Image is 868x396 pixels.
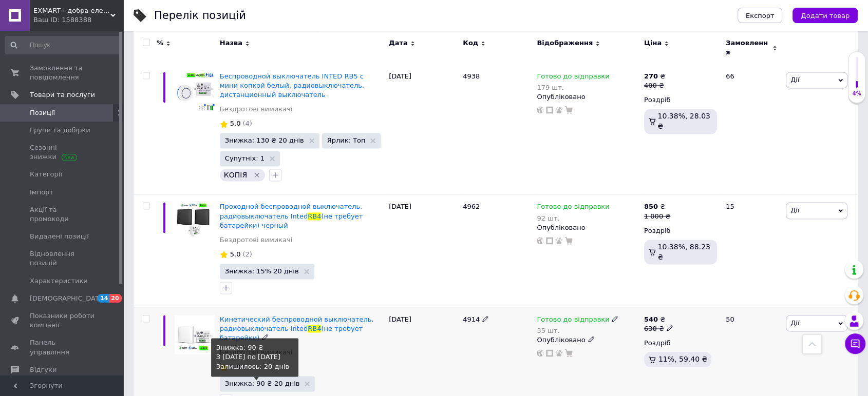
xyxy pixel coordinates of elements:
div: 630 ₴ [644,324,673,333]
div: Опубліковано [537,223,639,232]
span: Замовлення [726,38,770,57]
span: 4914 [463,315,480,323]
span: RB4 [308,325,321,332]
span: (4) [242,120,252,127]
span: Дата [389,38,408,48]
div: 66 [720,64,783,194]
span: 5.0 [230,120,241,127]
div: 55 шт. [537,327,618,334]
span: Кинетический беспроводной выключатель, радиовыключатель Inted [220,315,374,332]
span: Імпорт [30,188,53,197]
div: Ваш ID: 1588388 [33,15,123,25]
span: Готово до відправки [537,72,609,83]
span: RB4 [308,212,321,220]
div: 400 ₴ [644,81,665,90]
span: Видалені позиції [30,232,89,241]
div: Опубліковано [537,92,639,102]
div: Роздріб [644,226,717,235]
a: Беспроводной выключатель INTED RB5 с мини копкой белый, радиовыключатель, дистанционный выключатель [220,72,364,98]
div: Опубліковано [537,335,639,345]
span: Дії [790,319,799,327]
span: Позиції [30,108,55,117]
span: Знижка: 90 ₴ 20 днів [225,380,300,387]
span: Характеристики [30,276,88,286]
div: 15 [720,194,783,307]
div: 179 шт. [537,84,609,91]
span: Акції та промокоди [30,205,95,224]
span: КОПІЯ [224,171,247,179]
b: 850 [644,203,658,210]
div: 1 000 ₴ [644,212,670,221]
span: Знижка: 130 ₴ 20 днів [225,137,304,144]
div: [DATE] [386,194,460,307]
div: 4% [848,90,865,97]
span: Експорт [746,12,775,19]
div: Знижка: 90 ₴ Залишилось: 20 днів [216,343,293,371]
div: ₴ [644,72,665,81]
span: 5.0 [230,250,241,258]
span: Відгуки [30,365,56,374]
span: Проходной беспроводной выключатель, радиовыключатель Inted [220,203,363,220]
a: Проходной беспроводной выключатель, радиовыключатель IntedRB4(не требует батарейки) черный [220,203,363,229]
span: Групи та добірки [30,126,90,135]
span: Відображення [537,38,593,48]
nobr: З [DATE] по [DATE] [216,353,280,361]
span: Категорії [30,170,62,179]
span: Готово до відправки [537,315,609,326]
div: Роздріб [644,339,717,348]
div: Роздріб [644,95,717,105]
span: 11%, 59.40 ₴ [658,355,707,363]
span: Товари та послуги [30,90,95,100]
span: Код [463,38,478,48]
div: 92 шт. [537,214,609,222]
span: 10.38%, 88.23 ₴ [657,243,710,261]
svg: Видалити мітку [253,171,261,179]
span: Замовлення та повідомлення [30,64,95,82]
button: Чат з покупцем [845,333,865,354]
span: % [157,38,163,48]
div: [DATE] [386,64,460,194]
span: Ціна [644,38,662,48]
button: Експорт [738,8,783,23]
div: ₴ [644,202,670,211]
img: Кинетический беспроводной выключатель, радиовыключатель Inted RB4 (не требует батарейки) [175,315,215,354]
span: Показники роботи компанії [30,311,95,330]
span: Готово до відправки [537,203,609,213]
span: Панель управління [30,338,95,357]
span: EXMART - добра електрика [33,6,110,15]
a: Кинетический беспроводной выключатель, радиовыключатель IntedRB4(не требует батарейки) [220,315,374,342]
span: (2) [242,250,252,258]
a: Бездротові вимикачі [220,105,292,114]
b: 540 [644,315,658,323]
span: Сезонні знижки [30,143,95,162]
span: Відновлення позицій [30,249,95,268]
img: Проходной беспроводной выключатель, радиовыключатель Inted RB4 (не требует батарейки) черный [175,202,215,236]
span: Назва [220,38,242,48]
b: 270 [644,72,658,80]
span: 14 [98,294,109,303]
span: Супутніх: 1 [225,155,265,162]
div: Перелік позицій [154,10,246,21]
span: 4938 [463,72,480,80]
span: (не требует батарейки) черный [220,212,363,229]
div: ₴ [644,315,673,324]
span: Знижка: 15% 20 днів [225,268,299,274]
a: Бездротові вимикачі [220,235,292,245]
span: 20 [109,294,121,303]
button: Додати товар [792,8,858,23]
span: Дії [790,76,799,84]
input: Пошук [5,36,121,54]
img: Беспроводной выключатель INTED RB5 с мини копкой белый, радиовыключатель, дистанционный выключатель [175,72,215,112]
span: 10.38%, 28.03 ₴ [657,112,710,130]
span: Дії [790,206,799,214]
span: 4962 [463,203,480,210]
span: Ярлик: Топ [327,137,366,144]
span: [DEMOGRAPHIC_DATA] [30,294,106,303]
span: Додати товар [801,12,850,19]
